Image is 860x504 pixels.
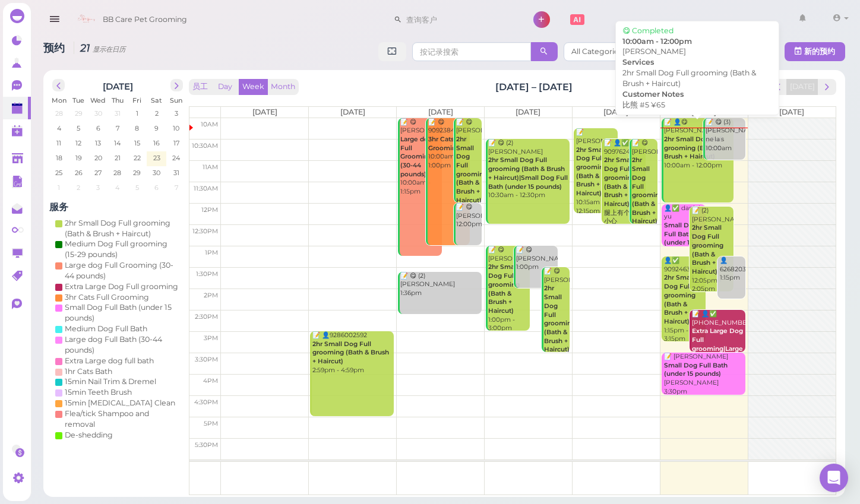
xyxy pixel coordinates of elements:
[211,79,239,95] button: Day
[135,108,140,119] span: 1
[65,239,180,260] div: Medium Dog Full grooming (15-29 pounds)
[93,108,103,119] span: 30
[75,182,81,193] span: 2
[189,79,211,95] button: 员工
[664,274,695,325] b: 2hr Small Dog Full grooming (Bath & Brush + Haircut)
[576,128,618,215] div: 📝 [PERSON_NAME] 10:15am - 12:15pm
[170,96,182,104] span: Sun
[691,107,716,116] span: [DATE]
[664,362,728,378] b: Small Dog Full Bath (under 15 pounds)
[456,135,488,204] b: 2hr Small Dog Full grooming (Bath & Brush + Haircut)
[74,108,84,119] span: 29
[267,79,299,95] button: Month
[719,256,745,283] div: 👤6268203025 1:15pm
[194,185,218,192] span: 11:30am
[93,167,103,178] span: 27
[153,123,160,134] span: 9
[428,135,467,152] b: 3hr Cats Full Grooming
[93,153,103,163] span: 20
[456,118,482,232] div: 📝 😋 [PERSON_NAME] 10:00am - 12:00pm
[428,107,453,116] span: [DATE]
[115,123,121,134] span: 7
[194,398,218,406] span: 4:30pm
[692,224,723,275] b: 2hr Small Dog Full grooming (Bath & Brush + Haircut)
[95,123,102,134] span: 6
[516,246,558,272] div: 📝 😋 [PERSON_NAME] 1:00pm
[340,107,365,116] span: [DATE]
[785,42,845,61] button: 新的预约
[55,138,62,148] span: 11
[65,356,154,366] div: Extra Large dog full bath
[195,441,218,449] span: 5:30pm
[622,46,772,57] div: [PERSON_NAME]
[132,153,142,163] span: 22
[604,156,635,207] b: 2hr Small Dog Full grooming (Bath & Brush + Haircut)
[103,79,133,92] h2: [DATE]
[65,218,180,239] div: 2hr Small Dog Full grooming (Bath & Brush + Haircut)
[203,163,218,171] span: 11am
[65,324,147,334] div: Medium Dog Full Bath
[571,47,622,56] span: All Categories
[488,263,520,314] b: 2hr Small Dog Full grooming (Bath & Brush + Haircut)
[239,79,268,95] button: Week
[195,356,218,363] span: 3:30pm
[622,100,772,110] div: 比熊 #5 ¥65
[192,227,218,235] span: 12:30pm
[402,10,517,29] input: 查询客户
[488,246,530,333] div: 📝 😋 [PERSON_NAME] 1:00pm - 3:00pm
[152,138,161,148] span: 16
[133,138,141,148] span: 15
[65,334,180,356] div: Large dog Full Bath (30-44 pounds)
[412,42,531,61] input: 按记录搜索
[65,260,180,281] div: Large dog Full Grooming (30-44 pounds)
[400,118,442,196] div: 📝 😋 [PERSON_NAME] 10:00am - 1:15pm
[544,284,576,353] b: 2hr Small Dog Full grooming (Bath & Brush + Haircut)
[201,121,218,128] span: 10am
[65,398,175,408] div: 15min [MEDICAL_DATA] Clean
[65,387,132,398] div: 15min Teeth Brush
[152,153,162,163] span: 23
[664,135,723,160] b: 2hr Small Dog Full grooming (Bath & Brush + Haircut)
[663,256,706,344] div: 👤✅ 9092463129 1:15pm - 3:15pm
[151,96,162,104] span: Sat
[779,107,804,116] span: [DATE]
[201,206,218,214] span: 12pm
[818,79,836,95] button: next
[171,153,181,163] span: 24
[400,135,432,178] b: Large dog Full Grooming (30-44 pounds)
[173,182,179,193] span: 7
[192,142,218,150] span: 10:30am
[154,108,160,119] span: 2
[170,79,183,91] button: next
[172,123,181,134] span: 10
[603,139,646,243] div: 📝 👤✅ 9097624616 腿上有个肉球 小心 10:30am - 12:30pm
[65,376,156,387] div: 15min Nail Trim & Dremel
[56,182,61,193] span: 1
[112,167,122,178] span: 28
[52,79,65,91] button: prev
[114,182,121,193] span: 4
[705,118,745,153] div: 📝 😋 (3) [PERSON_NAME] ne la s 10:00am
[173,108,179,119] span: 3
[204,291,218,299] span: 2pm
[65,281,178,292] div: Extra Large Dog Full grooming
[90,96,106,104] span: Wed
[172,167,181,178] span: 31
[55,153,64,163] span: 18
[195,313,218,321] span: 2:30pm
[113,138,122,148] span: 14
[495,80,573,94] h2: [DATE] – [DATE]
[663,353,745,396] div: 📝 [PERSON_NAME] [PERSON_NAME] 3:30pm
[54,108,64,119] span: 28
[74,42,125,54] i: 21
[75,123,81,134] span: 5
[312,331,394,375] div: 📝 👤9286002592 2:59pm - 4:59pm
[65,408,180,430] div: Flea/tick Shampoo and removal
[65,292,149,303] div: 3hr Cats Full Grooming
[74,167,84,178] span: 26
[691,207,733,294] div: 📝 (2) [PERSON_NAME] 12:05pm - 2:05pm
[203,377,218,385] span: 4pm
[103,3,187,36] span: BB Care Pet Grooming
[65,430,113,440] div: De-shedding
[65,366,112,377] div: 1hr Cats Bath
